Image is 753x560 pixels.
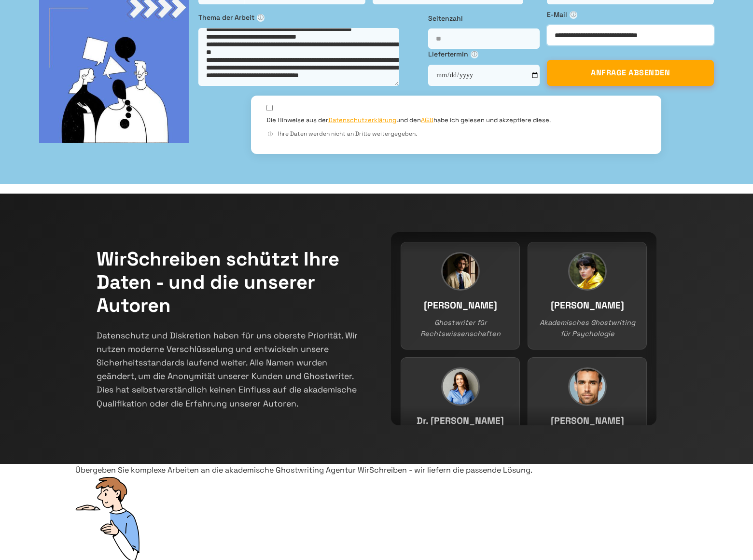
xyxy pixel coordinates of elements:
[421,116,433,124] a: AGB
[198,12,421,23] label: Thema der Arbeit
[411,298,510,313] h3: [PERSON_NAME]
[266,130,274,138] span: ⓘ
[391,232,656,425] div: Team members continuous slider
[547,9,714,20] label: E-Mail
[266,116,551,125] label: Die Hinweise aus der und den habe ich gelesen und akzeptiere diese.
[538,413,637,428] h3: [PERSON_NAME]
[428,49,540,59] label: Liefertermin
[75,464,678,476] div: Übergeben Sie komplexe Arbeiten an die akademische Ghostwriting Agentur WirSchreiben - wir liefer...
[266,129,646,139] div: Ihre Daten werden nicht an Dritte weitergegeben.
[411,413,510,428] h3: Dr. [PERSON_NAME]
[428,13,540,24] label: Seitenzahl
[97,248,362,317] h2: WirSchreiben schützt Ihre Daten - und die unserer Autoren
[538,298,637,313] h3: [PERSON_NAME]
[570,11,577,19] span: ⓘ
[257,14,265,22] span: ⓘ
[97,329,362,410] p: Datenschutz und Diskretion haben für uns oberste Priorität. Wir nutzen moderne Verschlüsselung un...
[471,51,478,58] span: ⓘ
[547,60,714,86] button: ANFRAGE ABSENDEN
[328,116,396,124] a: Datenschutzerklärung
